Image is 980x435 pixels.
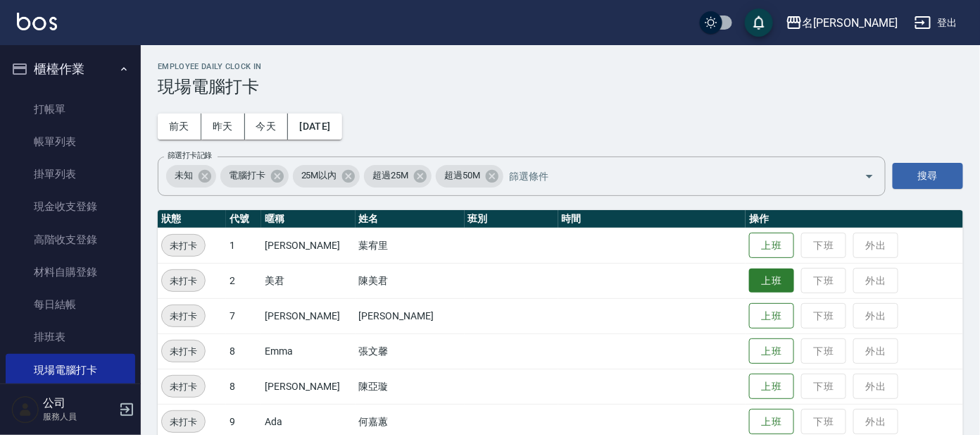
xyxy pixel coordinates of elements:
td: 8 [226,333,261,369]
button: 上班 [749,409,794,435]
td: 葉宥里 [356,228,465,263]
a: 現場電腦打卡 [6,354,135,386]
a: 掛單列表 [6,158,135,190]
div: 未知 [166,165,216,188]
span: 未打卡 [162,274,205,288]
td: 陳美君 [356,263,465,298]
span: 未打卡 [162,344,205,359]
a: 材料自購登錄 [6,256,135,288]
th: 代號 [226,210,261,228]
button: 搜尋 [893,163,963,189]
button: 上班 [749,303,794,329]
h5: 公司 [43,396,115,410]
td: [PERSON_NAME] [356,298,465,333]
td: 2 [226,263,261,298]
label: 篩選打卡記錄 [168,150,212,161]
button: 上班 [749,374,794,400]
th: 暱稱 [261,210,355,228]
a: 現金收支登錄 [6,190,135,223]
td: 陳亞璇 [356,369,465,404]
button: 上班 [749,233,794,259]
input: 篩選條件 [505,164,840,188]
a: 每日結帳 [6,288,135,321]
td: 8 [226,369,261,404]
a: 排班表 [6,321,135,353]
h3: 現場電腦打卡 [158,77,963,97]
button: 前天 [158,114,201,140]
span: 未打卡 [162,238,205,253]
a: 帳單列表 [6,125,135,158]
span: 超過25M [364,169,417,183]
th: 班別 [465,210,558,228]
span: 25M以內 [293,169,346,183]
span: 未打卡 [162,379,205,394]
td: 張文馨 [356,333,465,369]
td: [PERSON_NAME] [261,298,355,333]
span: 電腦打卡 [220,169,274,183]
button: 櫃檯作業 [6,51,135,87]
td: [PERSON_NAME] [261,369,355,404]
div: 電腦打卡 [220,165,289,188]
span: 超過50M [436,169,489,183]
button: 今天 [245,114,289,140]
th: 操作 [746,210,963,228]
div: 超過25M [364,165,432,188]
button: 登出 [909,10,963,36]
p: 服務人員 [43,410,115,423]
div: 名[PERSON_NAME] [803,14,898,32]
div: 25M以內 [293,165,360,188]
td: 美君 [261,263,355,298]
th: 時間 [558,210,746,228]
h2: Employee Daily Clock In [158,62,963,71]
button: [DATE] [288,114,341,140]
button: 名[PERSON_NAME] [780,8,903,37]
button: 昨天 [201,114,245,140]
td: [PERSON_NAME] [261,228,355,263]
img: Person [11,396,39,424]
span: 未知 [166,169,201,183]
button: Open [858,165,881,188]
div: 超過50M [436,165,503,188]
td: 7 [226,298,261,333]
span: 未打卡 [162,415,205,429]
a: 打帳單 [6,93,135,125]
button: 上班 [749,338,794,364]
span: 未打卡 [162,309,205,324]
th: 姓名 [356,210,465,228]
button: 上班 [749,269,794,293]
button: save [745,8,773,37]
img: Logo [17,13,57,30]
a: 高階收支登錄 [6,223,135,256]
td: 1 [226,228,261,263]
th: 狀態 [158,210,226,228]
td: Emma [261,333,355,369]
